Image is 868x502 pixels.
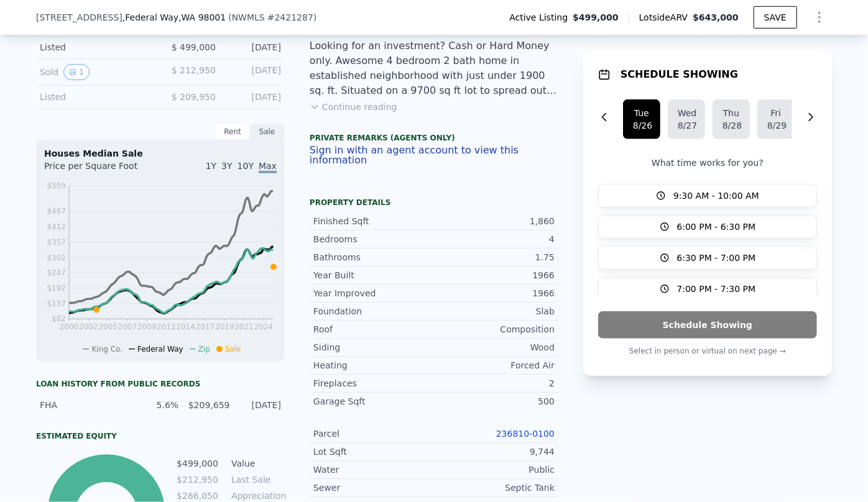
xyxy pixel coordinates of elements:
[598,344,817,358] p: Select in person or virtual on next page →
[434,305,555,317] div: Slab
[693,12,739,22] span: $643,000
[757,99,795,139] button: Fri8/29
[434,269,555,281] div: 1966
[673,189,759,202] span: 9:30 AM - 10:00 AM
[47,238,66,247] tspan: $357
[206,161,216,171] span: 1Y
[313,481,434,494] div: Sewer
[310,39,558,98] div: Looking for an investment? Cash or Hard Money only. Awesome 4 bedroom 2 bath home in established ...
[215,124,250,140] div: Rent
[434,395,555,408] div: 500
[678,119,695,132] div: 8/27
[639,11,693,24] span: Lotside ARV
[723,119,740,132] div: 8/28
[234,322,254,331] tspan: 2021
[598,184,817,208] button: 9:30 AM - 10:00 AM
[621,67,738,82] h1: SCHEDULE SHOWING
[47,269,66,278] tspan: $247
[221,161,232,171] span: 3Y
[229,457,285,470] td: Value
[259,161,277,173] span: Max
[40,41,150,53] div: Listed
[232,12,265,22] span: NWMLS
[226,64,281,80] div: [DATE]
[668,99,705,139] button: Wed8/27
[313,251,434,263] div: Bathrooms
[40,64,150,80] div: Sold
[434,445,555,458] div: 9,744
[122,11,226,24] span: , Federal Way
[137,345,183,354] span: Federal Way
[598,246,817,270] button: 6:30 PM - 7:00 PM
[47,181,66,190] tspan: $559
[238,161,254,171] span: 10Y
[215,322,234,331] tspan: 2019
[434,233,555,245] div: 4
[313,377,434,390] div: Fireplaces
[434,323,555,335] div: Composition
[677,252,756,264] span: 6:30 PM - 7:00 PM
[254,322,274,331] tspan: 2024
[509,11,573,24] span: Active Listing
[36,11,122,24] span: [STREET_ADDRESS]
[598,277,817,301] button: 7:00 PM - 7:30 PM
[313,427,434,440] div: Parcel
[434,463,555,476] div: Public
[677,283,756,295] span: 7:00 PM - 7:30 PM
[313,287,434,299] div: Year Improved
[172,42,216,52] span: $ 499,000
[310,101,397,113] button: Continue reading
[434,287,555,299] div: 1966
[172,92,216,102] span: $ 209,950
[678,107,695,119] div: Wed
[313,445,434,458] div: Lot Sqft
[118,322,137,331] tspan: 2007
[228,11,316,24] div: ( )
[135,399,178,411] div: 5.6%
[313,305,434,317] div: Foundation
[623,99,660,139] button: Tue8/26
[434,377,555,390] div: 2
[598,311,817,339] button: Schedule Showing
[434,359,555,372] div: Forced Air
[310,198,558,208] div: Property details
[754,6,797,29] button: SAVE
[250,124,285,140] div: Sale
[713,99,750,139] button: Thu8/28
[598,215,817,239] button: 6:00 PM - 6:30 PM
[633,107,650,119] div: Tue
[225,345,241,354] span: Sale
[310,133,558,145] div: Private Remarks (Agents Only)
[767,119,785,132] div: 8/29
[178,12,226,22] span: , WA 98001
[36,431,285,441] div: Estimated Equity
[723,107,740,119] div: Thu
[313,341,434,354] div: Siding
[434,341,555,354] div: Wood
[496,429,555,439] a: 236810-0100
[633,119,650,132] div: 8/26
[313,359,434,372] div: Heating
[47,299,66,308] tspan: $137
[598,157,817,169] p: What time works for you?
[47,222,66,231] tspan: $412
[226,41,281,53] div: [DATE]
[44,147,277,160] div: Houses Median Sale
[47,284,66,293] tspan: $192
[238,399,281,411] div: [DATE]
[36,379,285,389] div: Loan history from public records
[313,233,434,245] div: Bedrooms
[196,322,215,331] tspan: 2017
[434,251,555,263] div: 1.75
[176,457,219,470] td: $499,000
[47,253,66,262] tspan: $302
[807,5,832,30] button: Show Options
[52,315,66,324] tspan: $82
[267,12,313,22] span: # 2421287
[310,145,558,165] button: Sign in with an agent account to view this information
[40,399,127,411] div: FHA
[313,463,434,476] div: Water
[767,107,785,119] div: Fri
[79,322,98,331] tspan: 2002
[172,65,216,75] span: $ 212,950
